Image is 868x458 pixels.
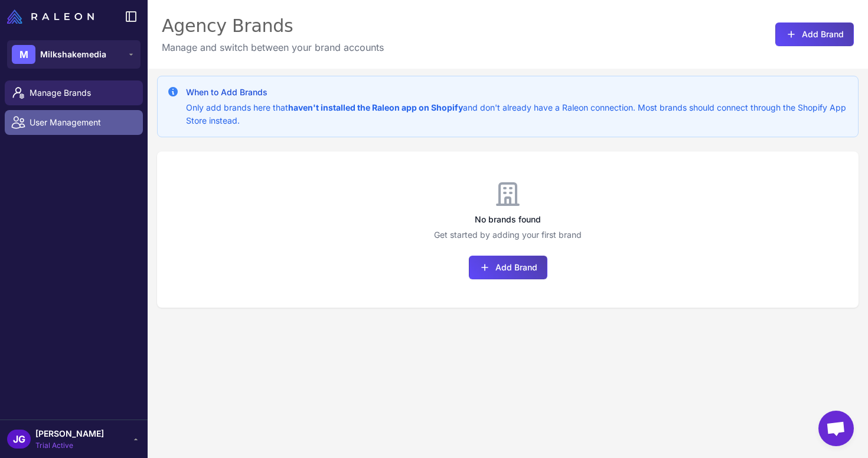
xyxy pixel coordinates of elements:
span: [PERSON_NAME] [35,427,104,440]
p: Only add brands here that and don't already have a Raleon connection. Most brands should connect ... [186,101,849,127]
button: MMilkshakemedia [7,40,141,69]
span: Manage Brands [30,86,133,99]
p: Manage and switch between your brand accounts [162,40,384,54]
span: User Management [30,116,133,129]
a: Manage Brands [5,80,143,105]
div: M [12,45,35,64]
h3: No brands found [157,213,859,226]
div: Agency Brands [162,14,384,38]
div: JG [7,430,31,449]
img: Raleon Logo [7,9,94,24]
button: Add Brand [775,22,854,46]
strong: haven't installed the Raleon app on Shopify [288,102,463,112]
button: Add Brand [469,256,547,279]
h3: When to Add Brands [186,86,849,99]
a: User Management [5,110,143,135]
span: Trial Active [35,440,104,451]
a: Raleon Logo [7,9,99,24]
div: Chat abierto [818,411,854,446]
p: Get started by adding your first brand [157,228,859,241]
span: Milkshakemedia [40,48,106,61]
